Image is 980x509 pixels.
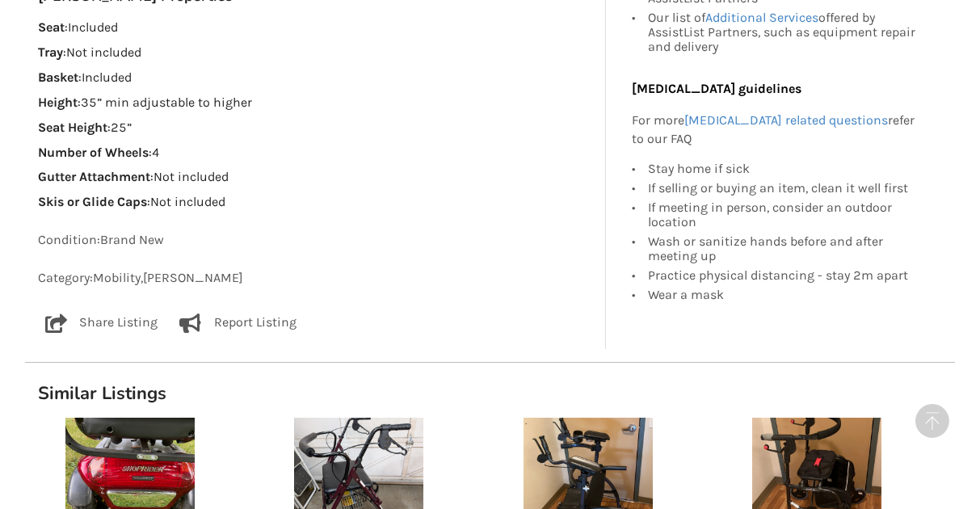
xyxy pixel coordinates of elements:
p: : Not included [38,44,593,62]
p: Condition: Brand New [38,231,593,250]
div: If meeting in person, consider an outdoor location [648,198,921,232]
strong: Skis or Glide Caps [38,194,147,209]
p: Category: Mobility , [PERSON_NAME] [38,269,593,288]
div: Practice physical distancing - stay 2m apart [648,266,921,285]
strong: Tray [38,44,63,60]
p: : 35” min adjustable to higher [38,94,593,112]
p: : Not included [38,193,593,212]
strong: Seat Height [38,120,107,135]
strong: Number of Wheels [38,145,149,160]
p: : Included [38,69,593,87]
p: : 4 [38,144,593,162]
p: Share Listing [79,313,158,333]
div: Stay home if sick [648,162,921,179]
p: : Not included [38,168,593,187]
strong: Gutter Attachment [38,169,150,184]
a: [MEDICAL_DATA] related questions [684,112,888,128]
strong: Height [38,95,78,110]
strong: Seat [38,19,65,35]
strong: Basket [38,69,78,85]
a: Additional Services [705,10,818,25]
h1: Similar Listings [25,382,955,405]
p: Report Listing [214,313,297,333]
p: : 25” [38,119,593,137]
div: Wear a mask [648,285,921,302]
div: If selling or buying an item, clean it well first [648,179,921,198]
b: [MEDICAL_DATA] guidelines [632,81,801,96]
div: Our list of offered by AssistList Partners, such as equipment repair and delivery [648,8,921,54]
p: For more refer to our FAQ [632,111,921,149]
p: : Included [38,19,593,37]
div: Wash or sanitize hands before and after meeting up [648,232,921,266]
